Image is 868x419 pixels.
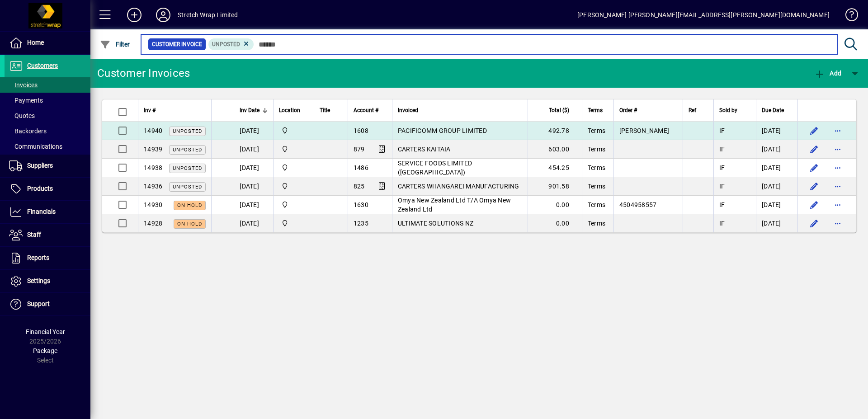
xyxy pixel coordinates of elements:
[354,201,368,208] span: 1630
[173,184,202,190] span: Unposted
[528,177,582,196] td: 901.58
[208,38,254,50] mat-chip: Customer Invoice Status: Unposted
[762,105,792,115] div: Due Date
[144,127,162,134] span: 14940
[9,81,38,89] span: Invoices
[398,127,487,134] span: PACIFICOMM GROUP LIMITED
[830,216,845,231] button: More options
[398,146,451,153] span: CARTERS KAITAIA
[5,270,90,292] a: Settings
[719,105,750,115] div: Sold by
[814,70,841,77] span: Add
[320,105,330,115] span: Title
[398,105,418,115] span: Invoiced
[144,183,162,190] span: 14936
[807,179,821,193] button: Edit
[756,214,797,232] td: [DATE]
[26,328,65,335] span: Financial Year
[120,7,149,23] button: Add
[619,105,677,115] div: Order #
[549,105,569,115] span: Total ($)
[830,142,845,156] button: More options
[5,224,90,246] a: Staff
[27,39,44,46] span: Home
[144,201,162,208] span: 14930
[27,162,53,169] span: Suppliers
[9,143,62,150] span: Communications
[807,142,821,156] button: Edit
[144,105,206,115] div: Inv #
[178,8,238,22] div: Stretch Wrap Limited
[354,146,365,153] span: 879
[27,208,56,215] span: Financials
[144,146,162,153] span: 14939
[320,105,342,115] div: Title
[354,105,378,115] span: Account #
[398,105,522,115] div: Invoiced
[5,247,90,269] a: Reports
[588,201,605,208] span: Terms
[9,97,43,104] span: Payments
[279,181,308,191] span: SWL-AKL
[756,140,797,159] td: [DATE]
[27,300,50,307] span: Support
[807,216,821,231] button: Edit
[27,62,58,69] span: Customers
[756,122,797,140] td: [DATE]
[98,36,132,52] button: Filter
[97,66,190,80] div: Customer Invoices
[234,177,273,196] td: [DATE]
[212,41,240,47] span: Unposted
[689,105,696,115] span: Ref
[807,198,821,212] button: Edit
[279,105,308,115] div: Location
[354,127,368,134] span: 1608
[354,105,387,115] div: Account #
[100,41,130,48] span: Filter
[719,127,725,134] span: IF
[279,163,308,173] span: SWL-AKL
[839,2,857,31] a: Knowledge Base
[619,127,669,134] span: [PERSON_NAME]
[279,218,308,228] span: SWL-AKL
[5,93,90,108] a: Payments
[588,164,605,171] span: Terms
[177,202,202,208] span: On hold
[830,160,845,175] button: More options
[5,293,90,315] a: Support
[719,146,725,153] span: IF
[528,196,582,214] td: 0.00
[398,160,472,176] span: SERVICE FOODS LIMITED ([GEOGRAPHIC_DATA])
[719,164,725,171] span: IF
[756,177,797,196] td: [DATE]
[234,140,273,159] td: [DATE]
[5,32,90,54] a: Home
[240,105,268,115] div: Inv Date
[9,112,35,119] span: Quotes
[279,200,308,210] span: SWL-AKL
[577,8,830,22] div: [PERSON_NAME] [PERSON_NAME][EMAIL_ADDRESS][PERSON_NAME][DOMAIN_NAME]
[144,164,162,171] span: 14938
[807,160,821,175] button: Edit
[27,254,49,261] span: Reports
[234,196,273,214] td: [DATE]
[398,197,511,213] span: Omya New Zealand Ltd T/A Omya New Zealand Ltd
[756,196,797,214] td: [DATE]
[144,220,162,227] span: 14928
[807,123,821,138] button: Edit
[152,40,202,49] span: Customer Invoice
[762,105,784,115] span: Due Date
[398,220,473,227] span: ULTIMATE SOLUTIONS NZ
[27,185,53,192] span: Products
[144,105,156,115] span: Inv #
[279,144,308,154] span: SWL-AKL
[533,105,577,115] div: Total ($)
[5,77,90,93] a: Invoices
[528,122,582,140] td: 492.78
[234,214,273,232] td: [DATE]
[830,198,845,212] button: More options
[812,65,844,81] button: Add
[354,183,365,190] span: 825
[354,220,368,227] span: 1235
[234,159,273,177] td: [DATE]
